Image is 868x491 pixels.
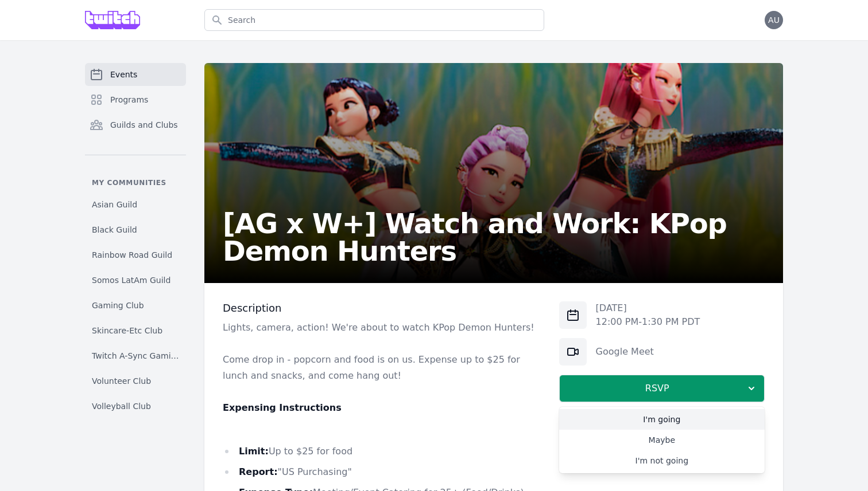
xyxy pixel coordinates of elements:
span: Twitch A-Sync Gaming (TAG) Club [92,350,179,362]
a: Programs [85,88,186,111]
strong: Report: [239,466,278,477]
span: Skincare-Etc Club [92,325,162,336]
h2: [AG x W+] Watch and Work: KPop Demon Hunters [223,210,765,265]
span: RSVP [569,382,746,395]
strong: Limit: [239,446,269,457]
a: Black Guild [85,219,186,240]
h3: Description [223,301,541,315]
input: Search [204,9,544,31]
a: Events [85,63,186,86]
span: Volleyball Club [92,400,151,412]
a: Skincare-Etc Club [85,320,186,341]
nav: Sidebar [85,63,186,417]
p: Come drop in - popcorn and food is on us. Expense up to $25 for lunch and snacks, and come hang out! [223,352,541,384]
span: Volunteer Club [92,375,151,387]
span: Guilds and Clubs [110,119,178,131]
span: Somos LatAm Guild [92,274,170,286]
div: RSVP [559,407,765,473]
span: Asian Guild [92,199,137,210]
span: Black Guild [92,224,137,235]
span: Gaming Club [92,300,144,311]
a: Maybe [559,430,765,450]
a: Volunteer Club [85,371,186,391]
span: Rainbow Road Guild [92,249,172,261]
span: Programs [110,94,148,105]
a: Gaming Club [85,295,186,316]
a: I'm not going [559,450,765,471]
p: My communities [85,178,186,187]
img: Grove [85,11,140,29]
p: Lights, camera, action! We're about to watch KPop Demon Hunters! [223,320,541,336]
span: Events [110,69,137,80]
span: AU [768,16,780,24]
a: I'm going [559,409,765,430]
li: Up to $25 for food [223,443,541,459]
button: RSVP [559,375,765,402]
a: Volleyball Club [85,396,186,417]
a: Somos LatAm Guild [85,270,186,290]
a: Rainbow Road Guild [85,245,186,265]
a: Asian Guild [85,194,186,215]
button: AU [765,11,783,29]
p: 12:00 PM - 1:30 PM PDT [596,315,700,329]
a: Guilds and Clubs [85,113,186,136]
a: Google Meet [596,346,654,357]
a: Twitch A-Sync Gaming (TAG) Club [85,345,186,366]
strong: Expensing Instructions [223,402,342,413]
p: [DATE] [596,301,700,315]
li: "US Purchasing" [223,464,541,480]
